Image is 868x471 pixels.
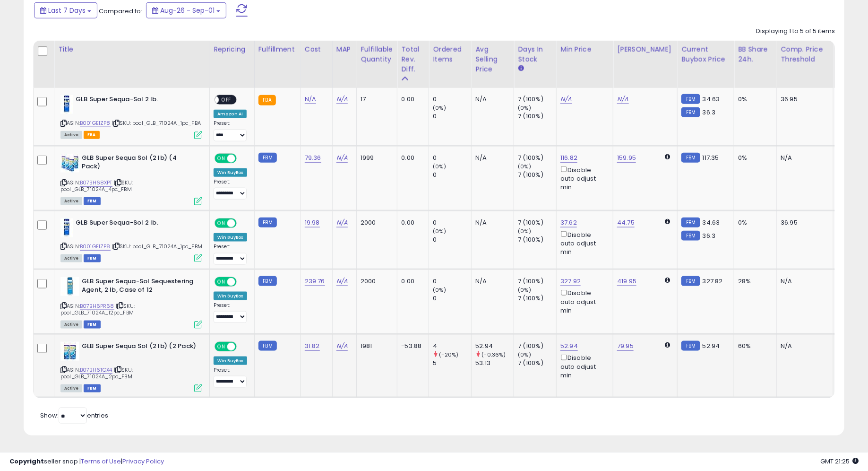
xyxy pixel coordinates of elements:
span: | SKU: pool_GLB_71024A_4pc_FBM [60,179,133,193]
small: FBM [258,276,277,286]
img: 51s0Njqz1bL._SL40_.jpg [60,154,79,173]
div: 52.94 [475,342,514,350]
a: B07BH6TCX4 [80,366,112,374]
div: Disable auto adjust min [560,288,606,315]
a: 159.95 [617,153,636,163]
button: Aug-26 - Sep-01 [146,2,226,18]
small: (0%) [433,227,446,235]
div: -53.88 [401,342,421,350]
small: (0%) [518,227,531,235]
div: N/A [475,277,507,286]
a: 79.36 [305,153,321,163]
div: 1981 [361,342,390,350]
div: 36.95 [781,218,826,227]
small: (0%) [518,163,531,170]
div: 7 (100%) [518,171,556,179]
div: 7 (100%) [518,342,556,350]
a: 79.95 [617,341,634,351]
span: 34.63 [703,95,720,104]
a: N/A [560,95,572,104]
a: 116.82 [560,153,577,163]
div: Amazon AI [214,110,247,118]
b: GLB Super Sequa-Sol 2 lb. [76,95,190,106]
div: Win BuyBox [214,292,247,300]
a: N/A [336,341,348,351]
div: 0% [738,95,769,104]
a: 327.92 [560,277,581,286]
div: Repricing [214,44,250,54]
a: 19.98 [305,218,320,227]
div: 0.00 [401,277,421,286]
a: Terms of Use [81,457,121,466]
span: Last 7 Days [48,6,86,15]
a: 239.76 [305,277,325,286]
small: (0%) [518,286,531,294]
div: Win BuyBox [214,357,247,365]
div: 7 (100%) [518,359,556,367]
a: B07BH68XPT [80,179,112,187]
span: All listings currently available for purchase on Amazon [60,321,82,329]
a: B001GE1ZP8 [80,119,111,127]
div: 7 (100%) [518,154,556,162]
div: Current Buybox Price [681,44,730,64]
div: Preset: [214,367,247,388]
span: Aug-26 - Sep-01 [160,6,215,15]
span: 2025-09-9 21:25 GMT [820,457,859,466]
a: 31.82 [305,341,320,351]
div: N/A [781,277,826,286]
small: (0%) [433,286,446,294]
span: 36.3 [703,108,716,117]
div: 2000 [361,277,390,286]
div: 0 [433,277,471,286]
span: OFF [219,96,234,104]
span: 52.94 [703,341,720,350]
div: 2000 [361,218,390,227]
span: | SKU: pool_GLB_71024A_2pc_FBM [60,366,133,380]
span: 36.3 [703,231,716,240]
strong: Copyright [9,457,44,466]
a: N/A [336,218,348,227]
div: 28% [738,277,769,286]
b: GLB Super Sequa Sol (2 lb) (4 Pack) [82,154,197,174]
div: 7 (100%) [518,112,556,121]
a: B001GE1ZP8 [80,243,111,251]
div: Disable auto adjust min [560,229,606,256]
small: Days In Stock. [518,64,524,73]
div: Preset: [214,244,247,265]
span: ON [215,278,227,286]
div: 0.00 [401,218,421,227]
small: FBM [258,153,277,163]
b: GLB Super Sequa Sol (2 lb) (2 Pack) [82,342,197,353]
button: Last 7 Days [34,2,97,18]
img: 41zgigZ7WDL._SL40_.jpg [60,277,79,296]
small: (-0.36%) [482,351,506,358]
div: 0 [433,218,471,227]
a: Privacy Policy [122,457,164,466]
div: Avg Selling Price [475,44,510,74]
span: Compared to: [99,7,142,16]
span: FBM [84,384,101,392]
span: OFF [235,219,250,227]
img: 51ykHYm852L._SL40_.jpg [60,342,79,361]
a: N/A [336,153,348,163]
span: OFF [235,154,250,162]
div: 4 [433,342,471,350]
span: Show: entries [40,411,108,420]
a: 37.62 [560,218,577,227]
div: 0 [433,154,471,162]
div: ASIN: [60,95,202,138]
div: Min Price [560,44,609,54]
div: 17 [361,95,390,104]
div: 0% [738,218,769,227]
span: | SKU: pool_GLB_71024A_1pc_FBA [112,119,201,127]
div: 7 (100%) [518,95,556,104]
div: 0.00 [401,154,421,162]
div: [PERSON_NAME] [617,44,673,54]
a: 44.75 [617,218,635,227]
a: 419.95 [617,277,636,286]
div: 0% [738,154,769,162]
small: FBM [681,276,700,286]
a: N/A [617,95,628,104]
div: Win BuyBox [214,233,247,242]
div: seller snap | | [9,457,164,466]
